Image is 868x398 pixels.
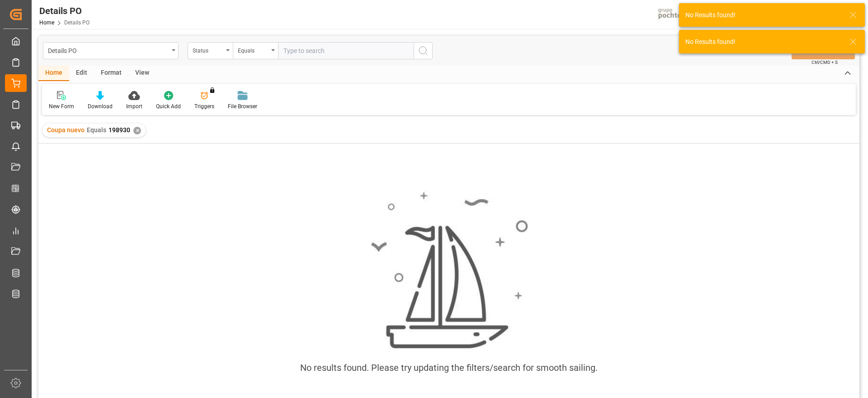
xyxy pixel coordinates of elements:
div: File Browser [228,102,257,110]
div: Edit [69,66,94,81]
div: Quick Add [156,102,181,110]
img: smooth_sailing.jpeg [370,191,528,350]
button: open menu [188,42,233,59]
div: No results found. Please try updating the filters/search for smooth sailing. [300,361,598,374]
div: ✕ [133,127,141,134]
div: No Results found! [685,37,841,47]
div: Details PO [39,4,90,18]
div: Details PO [48,44,169,56]
span: 198930 [108,126,130,134]
div: No Results found! [685,10,841,20]
button: open menu [233,42,278,59]
div: Equals [238,44,269,55]
div: View [128,66,156,81]
button: search button [414,42,433,59]
a: Home [39,19,54,26]
span: Coupa nuevo [47,126,85,134]
input: Type to search [278,42,414,59]
div: Status [193,44,223,55]
div: Format [94,66,128,81]
div: Import [126,102,142,110]
img: pochtecaImg.jpg_1689854062.jpg [655,7,700,23]
div: Home [38,66,69,81]
div: New Form [49,102,74,110]
span: Ctrl/CMD + S [811,59,838,66]
div: Download [88,102,113,110]
button: open menu [43,42,179,59]
span: Equals [87,126,106,134]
